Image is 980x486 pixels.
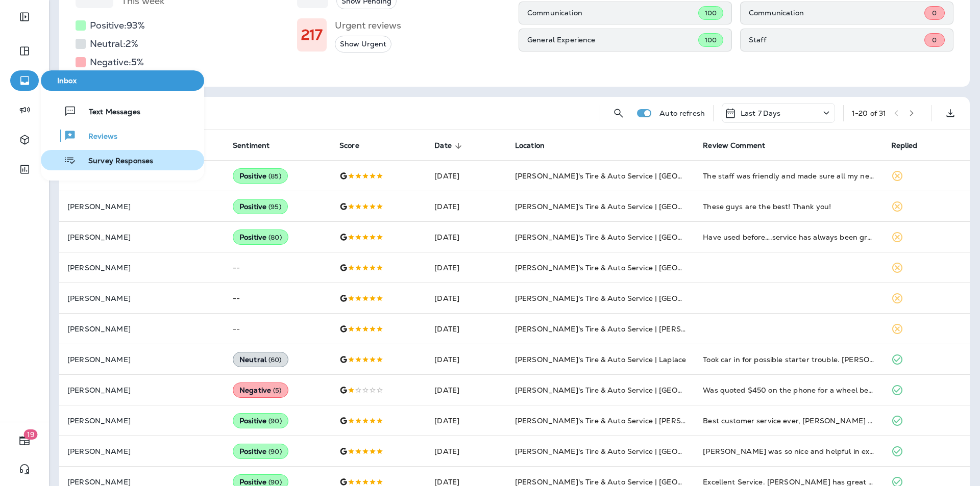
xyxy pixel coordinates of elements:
span: Score [339,141,359,150]
button: Search Reviews [608,103,629,123]
div: Positive [233,413,288,428]
p: Communication [527,9,698,17]
button: Text Messages [41,101,204,121]
p: [PERSON_NAME] [67,202,216,211]
div: Neutral [233,352,288,367]
div: Best customer service ever, Austin and Nathan were so nice and helpful with helping me on tires t... [703,416,874,426]
span: [PERSON_NAME]'s Tire & Auto Service | [GEOGRAPHIC_DATA][PERSON_NAME] [515,233,802,242]
div: Positive [233,444,288,459]
p: Communication [749,9,924,17]
p: [PERSON_NAME] [67,386,216,394]
span: ( 5 ) [273,386,281,395]
span: [PERSON_NAME]'s Tire & Auto Service | [GEOGRAPHIC_DATA] [515,171,739,181]
div: These guys are the best! Thank you! [703,201,874,212]
button: Export as CSV [940,103,961,123]
td: -- [225,252,331,283]
td: [DATE] [426,375,507,405]
button: Inbox [41,70,204,91]
span: ( 90 ) [268,417,282,425]
button: Reviews [41,125,204,146]
div: Positive [233,229,288,245]
p: [PERSON_NAME] [67,478,216,486]
span: ( 60 ) [268,355,282,364]
div: Took car in for possible starter trouble. Chabills performed diagnostic but did not find a proble... [703,354,874,365]
div: Negative [233,382,288,398]
span: ( 90 ) [268,447,282,456]
button: Expand Sidebar [10,7,39,27]
button: Survey Responses [41,150,204,170]
span: [PERSON_NAME]'s Tire & Auto Service | [GEOGRAPHIC_DATA] [515,386,739,395]
p: [PERSON_NAME] [67,264,216,272]
p: Staff [749,36,924,44]
td: -- [225,314,331,344]
div: Have used before….service has always been great on every occasion! [703,232,874,242]
div: Positive [233,168,288,184]
span: Replied [891,141,918,150]
td: [DATE] [426,283,507,314]
div: 1 - 20 of 31 [852,109,886,117]
span: 100 [705,9,717,17]
td: [DATE] [426,405,507,436]
span: 100 [705,36,717,44]
td: [DATE] [426,436,507,467]
div: Positive [233,199,288,214]
p: [PERSON_NAME] [67,233,216,241]
span: [PERSON_NAME]'s Tire & Auto Service | [GEOGRAPHIC_DATA] [515,263,739,272]
h5: Urgent reviews [335,17,401,34]
p: Auto refresh [659,109,705,117]
div: Was quoted $450 on the phone for a wheel bearing replacement. They call me back saying they could... [703,385,874,395]
span: Location [515,141,545,150]
p: [PERSON_NAME] [67,447,216,455]
span: [PERSON_NAME]'s Tire & Auto Service | [GEOGRAPHIC_DATA] [515,294,739,303]
p: [PERSON_NAME] [67,417,216,425]
span: Review Comment [703,141,765,150]
td: [DATE] [426,191,507,222]
td: [DATE] [426,314,507,344]
span: [PERSON_NAME]'s Tire & Auto Service | [PERSON_NAME] [515,324,722,334]
td: [DATE] [426,252,507,283]
div: Patrick was so nice and helpful in explaining everything they were doing. Very nice area and people [703,446,874,456]
span: [PERSON_NAME]'s Tire & Auto Service | [PERSON_NAME] [515,416,722,425]
span: Text Messages [77,108,140,117]
span: Reviews [76,132,117,142]
p: Last 7 Days [741,109,781,117]
span: ( 85 ) [268,172,281,181]
h1: 217 [301,27,323,43]
td: -- [225,283,331,314]
h5: Positive: 93 % [90,17,145,34]
span: ( 80 ) [268,233,282,242]
span: ( 95 ) [268,202,281,211]
span: Inbox [45,76,200,85]
span: 0 [932,9,937,17]
td: [DATE] [426,222,507,252]
span: Sentiment [233,141,269,150]
td: [DATE] [426,344,507,375]
span: [PERSON_NAME]'s Tire & Auto Service | [GEOGRAPHIC_DATA] [515,447,739,456]
span: [PERSON_NAME]'s Tire & Auto Service | [GEOGRAPHIC_DATA] [515,202,739,211]
span: [PERSON_NAME]'s Tire & Auto Service | Laplace [515,355,686,364]
div: The staff was friendly and made sure all my needs were taken care of. I recommend them for your s... [703,171,874,181]
span: Date [434,141,452,150]
p: [PERSON_NAME] [67,294,216,302]
h5: Neutral: 2 % [90,36,138,52]
p: [PERSON_NAME] [67,355,216,364]
td: [DATE] [426,161,507,191]
button: Show Urgent [335,36,391,53]
span: 0 [932,36,937,44]
span: Survey Responses [76,157,153,166]
p: General Experience [527,36,698,44]
h5: Negative: 5 % [90,54,144,70]
p: [PERSON_NAME] [67,325,216,333]
span: 19 [24,429,38,440]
